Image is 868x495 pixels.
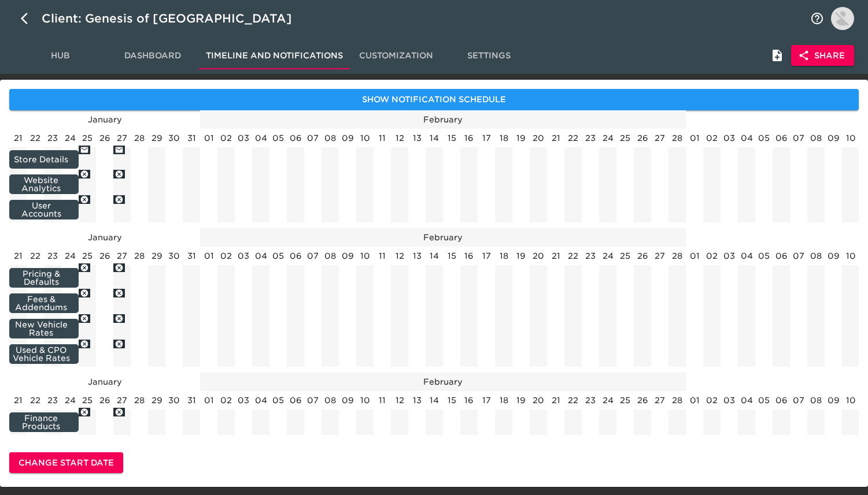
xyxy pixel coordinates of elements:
svg: Edit Emailfor 01-27-2025 [113,408,125,416]
svg: Edit Emailfor 01-27-2025 [113,146,125,154]
div: 21 [547,129,564,147]
div: 01 [686,247,703,265]
div: 10 [842,129,859,147]
div: 06 [773,391,790,410]
img: Profile [831,7,854,30]
div: 02 [217,247,235,265]
div: 02 [703,129,721,147]
div: 23 [582,129,599,147]
div: 30 [165,391,183,410]
div: 20 [530,129,547,147]
div: 05 [755,247,773,265]
div: 24 [599,247,616,265]
div: 09 [339,247,356,265]
div: Used & CPO Vehicle Rates [9,344,73,364]
span: Dashboard [113,49,192,63]
div: 22 [564,247,582,265]
div: Finance Products [9,412,73,432]
div: 18 [495,391,512,410]
svg: Edit Emailfor 01-25-2025 [79,289,90,297]
div: 04 [738,391,755,410]
div: 24 [61,129,79,147]
div: 26 [634,247,651,265]
div: 15 [443,247,460,265]
div: 28 [131,247,148,265]
div: 09 [825,247,842,265]
div: 14 [426,391,443,410]
div: 03 [721,247,738,265]
div: 27 [113,391,131,410]
div: 21 [547,247,564,265]
div: 07 [790,247,807,265]
div: 06 [773,129,790,147]
span: Hub [21,49,99,63]
div: 31 [183,129,200,147]
div: 10 [356,129,374,147]
div: 25 [79,129,96,147]
div: 21 [547,391,564,410]
span: February [200,228,686,247]
div: 07 [790,129,807,147]
div: 20 [530,247,547,265]
svg: Edit Emailfor 01-25-2025 [79,314,90,323]
span: January [9,110,200,129]
div: 13 [408,247,426,265]
div: 25 [79,391,96,410]
div: 24 [599,129,616,147]
div: 05 [755,391,773,410]
div: 08 [807,391,825,410]
div: 08 [322,247,339,265]
svg: Edit Emailfor 01-27-2025 [113,314,125,323]
div: 10 [356,391,374,410]
div: 01 [686,391,703,410]
div: 10 [356,247,374,265]
span: Show Notification Schedule [19,92,849,107]
div: 04 [252,129,269,147]
div: 12 [391,391,408,410]
div: 23 [582,391,599,410]
svg: Edit Emailfor 01-25-2025 [79,340,90,348]
div: 21 [9,247,27,265]
svg: Edit Emailfor 01-27-2025 [113,195,125,204]
span: Change Start Date [19,456,114,470]
svg: Edit Emailfor 01-25-2025 [79,195,90,204]
div: 11 [374,391,391,410]
div: 22 [27,129,44,147]
span: Settings [449,49,528,63]
div: 09 [339,391,356,410]
svg: Edit Emailfor 01-27-2025 [113,263,125,272]
div: 29 [148,391,165,410]
div: Fees & Addendums [9,293,73,313]
div: 05 [269,129,287,147]
span: Share [800,49,845,63]
div: 02 [217,391,235,410]
svg: Edit Emailfor 01-27-2025 [113,340,125,348]
div: 04 [252,247,269,265]
div: 03 [721,129,738,147]
div: 03 [235,247,252,265]
button: Internal Notes and Comments [763,42,791,69]
div: 16 [460,391,478,410]
div: 15 [443,391,460,410]
svg: Edit Emailfor 01-25-2025 [79,170,90,178]
div: 08 [807,247,825,265]
div: 08 [807,129,825,147]
div: 08 [322,391,339,410]
div: 08 [322,129,339,147]
span: Customization [357,49,435,63]
div: 11 [374,247,391,265]
div: Pricing & Defaults [9,268,73,288]
div: 23 [44,129,61,147]
div: 26 [96,247,113,265]
div: 28 [131,129,148,147]
div: 25 [616,247,634,265]
svg: Edit Emailfor 01-25-2025 [79,146,90,154]
div: 28 [668,391,686,410]
div: 27 [651,129,668,147]
div: 05 [269,391,287,410]
div: 27 [651,247,668,265]
div: 10 [842,247,859,265]
div: 01 [200,129,217,147]
div: 28 [668,247,686,265]
div: 20 [530,391,547,410]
